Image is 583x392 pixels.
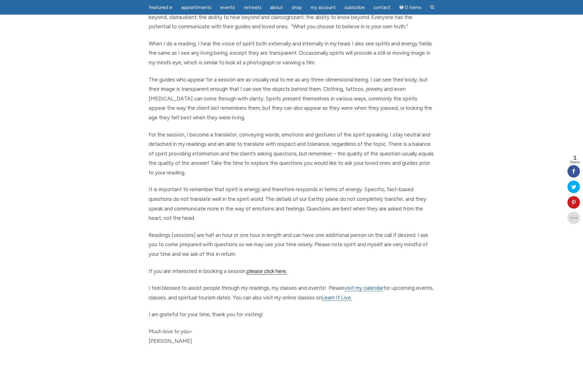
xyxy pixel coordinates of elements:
p: For the session, I become a translator, conveying words, emotions and gestures of the spirit spea... [149,130,435,178]
a: please click here. [247,268,287,274]
p: There are many ways to communicate with spirit; clairvoyance; the ability to see beyond, clairsen... [149,3,435,31]
span: 0 items [405,5,421,10]
i: Cart [399,5,405,10]
a: featured in [145,2,176,14]
a: Appointments [178,2,215,14]
span: Events [220,5,235,10]
span: 1 [570,155,580,161]
p: Readings (sessions) are half an hour or one hour in length and can have one additional person on ... [149,230,435,259]
p: If you are interested in booking a session, [149,266,435,276]
p: I feel blessed to assist people through my readings, my classes and events! Please for upcoming e... [149,283,435,302]
a: Shop [288,2,306,14]
span: About [270,5,283,10]
span: Subscribe [345,5,365,10]
p: I am grateful for your time, thank you for visiting! [149,310,435,319]
a: visit my calendar [344,285,383,291]
span: featured in [149,5,173,10]
a: Cart0 items [396,1,425,14]
a: Learn It Live. [322,294,352,301]
span: Contact [373,5,391,10]
a: About [266,2,287,14]
p: It is important to remember that spirit is energy and therefore responds in terms of energy. Spec... [149,185,435,223]
p: Much love to you~ [PERSON_NAME] [149,327,435,346]
span: Shop [292,5,302,10]
p: The guides who appear for a session are as visually real to me as any three-dimensional being. I ... [149,75,435,122]
span: Appointments [181,5,211,10]
span: Retreats [244,5,261,10]
span: Shares [570,161,580,164]
span: My Account [311,5,336,10]
a: Subscribe [341,2,368,14]
a: My Account [307,2,340,14]
a: Events [216,2,239,14]
a: Retreats [240,2,265,14]
p: When I do a reading, I hear the voice of spirit both externally and internally in my head. I also... [149,39,435,67]
a: Contact [370,2,394,14]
